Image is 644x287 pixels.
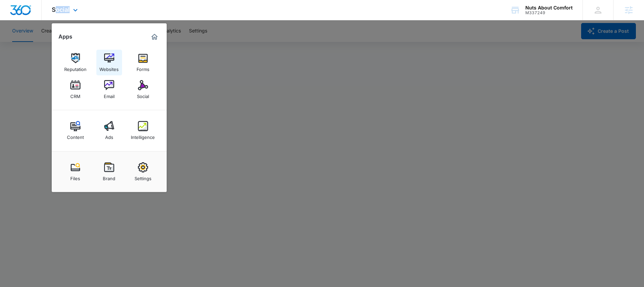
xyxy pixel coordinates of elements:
[135,172,151,181] div: Settings
[67,131,84,140] div: Content
[70,90,80,99] div: CRM
[63,77,88,102] a: CRM
[130,77,156,102] a: Social
[99,63,119,72] div: Websites
[63,159,88,185] a: Files
[130,118,156,143] a: Intelligence
[103,172,115,181] div: Brand
[64,63,87,72] div: Reputation
[104,90,115,99] div: Email
[96,77,122,102] a: Email
[525,5,573,10] div: account name
[105,131,113,140] div: Ads
[130,159,156,185] a: Settings
[525,10,573,15] div: account id
[137,63,149,72] div: Forms
[137,90,149,99] div: Social
[96,118,122,143] a: Ads
[96,50,122,75] a: Websites
[63,118,88,143] a: Content
[131,131,155,140] div: Intelligence
[58,33,72,40] h2: Apps
[149,31,160,42] a: Marketing 360® Dashboard
[130,50,156,75] a: Forms
[63,50,88,75] a: Reputation
[70,172,80,181] div: Files
[96,159,122,185] a: Brand
[52,6,70,13] span: Social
